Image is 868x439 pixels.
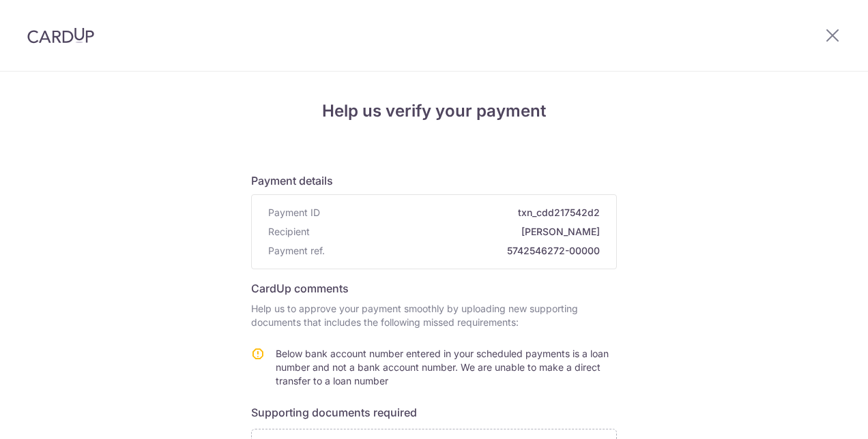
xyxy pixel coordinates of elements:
h4: Help us verify your payment [251,99,617,123]
img: CardUp [27,27,94,44]
span: 5742546272-00000 [330,244,600,258]
span: Payment ref. [268,244,325,258]
span: txn_cdd217542d2 [325,206,600,219]
span: [PERSON_NAME] [315,225,600,239]
h6: Payment details [251,172,617,189]
span: Recipient [268,225,310,239]
span: Payment ID [268,206,320,219]
h6: Supporting documents required [251,404,617,421]
p: Help us to approve your payment smoothly by uploading new supporting documents that includes the ... [251,302,617,329]
span: Below bank account number entered in your scheduled payments is a loan number and not a bank acco... [276,348,609,387]
h6: CardUp comments [251,280,617,297]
